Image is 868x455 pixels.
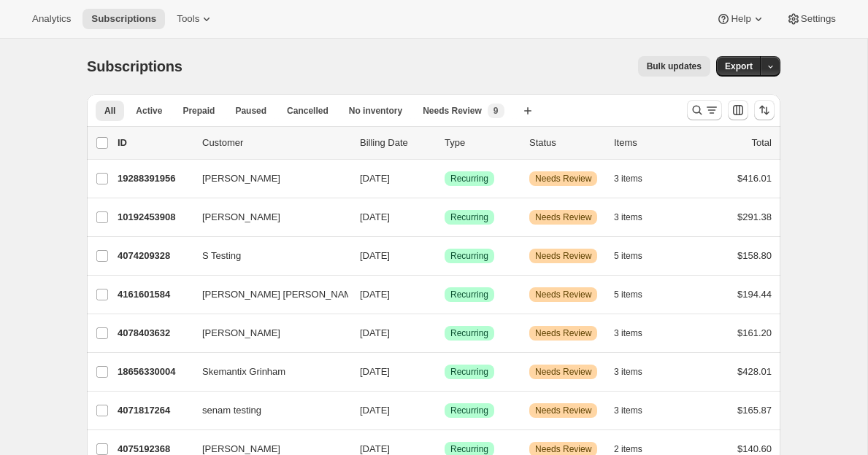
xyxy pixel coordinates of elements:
[614,250,642,262] span: 5 items
[614,327,642,339] span: 3 items
[193,399,339,422] button: senam testing
[731,13,750,25] span: Help
[450,366,488,378] span: Recurring
[535,443,591,455] span: Needs Review
[91,13,156,25] span: Subscriptions
[202,136,348,150] p: Customer
[118,168,772,189] div: 19288391956[PERSON_NAME][DATE]SuccessRecurringWarningNeeds Review3 items$416.01
[202,326,280,341] span: [PERSON_NAME]
[360,405,390,416] span: [DATE]
[614,136,687,150] div: Items
[349,105,402,117] span: No inventory
[118,136,772,150] div: IDCustomerBilling DateTypeStatusItemsTotal
[450,211,488,223] span: Recurring
[716,56,761,77] button: Export
[202,249,241,263] span: S Testing
[535,173,591,184] span: Needs Review
[360,366,390,377] span: [DATE]
[177,13,199,25] span: Tools
[360,173,390,184] span: [DATE]
[360,136,433,150] p: Billing Date
[737,250,772,261] span: $158.80
[360,211,390,222] span: [DATE]
[193,360,339,384] button: Skemantix Grinham
[614,323,658,343] button: 3 items
[118,365,191,379] p: 18656330004
[118,362,772,382] div: 18656330004Skemantix Grinham[DATE]SuccessRecurringWarningNeeds Review3 items$428.01
[614,443,642,455] span: 2 items
[118,284,772,305] div: 4161601584[PERSON_NAME] [PERSON_NAME][DATE]SuccessRecurringWarningNeeds Review5 items$194.44
[638,56,710,77] button: Bulk updates
[450,173,488,184] span: Recurring
[754,100,775,120] button: Sort the results
[202,287,361,302] span: [PERSON_NAME] [PERSON_NAME]
[104,105,115,117] span: All
[777,9,845,29] button: Settings
[737,366,772,377] span: $428.01
[168,9,223,29] button: Tools
[118,287,191,302] p: 4161601584
[450,405,488,416] span: Recurring
[360,327,390,338] span: [DATE]
[87,58,183,74] span: Subscriptions
[202,365,285,379] span: Skemantix Grinham
[614,246,658,266] button: 5 items
[235,105,266,117] span: Paused
[360,443,390,454] span: [DATE]
[118,326,191,341] p: 4078403632
[202,210,280,225] span: [PERSON_NAME]
[737,211,772,222] span: $291.38
[32,13,71,25] span: Analytics
[614,173,642,184] span: 3 items
[193,283,339,306] button: [PERSON_NAME] [PERSON_NAME]
[614,211,642,223] span: 3 items
[687,100,722,120] button: Search and filter results
[118,171,191,186] p: 19288391956
[118,403,191,418] p: 4071817264
[737,405,772,416] span: $165.87
[737,173,772,184] span: $416.01
[737,327,772,338] span: $161.20
[202,403,261,418] span: senam testing
[118,323,772,343] div: 4078403632[PERSON_NAME][DATE]SuccessRecurringWarningNeeds Review3 items$161.20
[725,61,753,72] span: Export
[752,136,772,150] p: Total
[529,136,602,150] p: Status
[535,289,591,300] span: Needs Review
[493,105,499,117] span: 9
[614,289,642,300] span: 5 items
[614,284,658,305] button: 5 items
[118,210,191,225] p: 10192453908
[118,249,191,263] p: 4074209328
[360,289,390,300] span: [DATE]
[614,168,658,189] button: 3 items
[445,136,518,150] div: Type
[360,250,390,261] span: [DATE]
[707,9,774,29] button: Help
[737,289,772,300] span: $194.44
[423,105,482,117] span: Needs Review
[737,443,772,454] span: $140.60
[728,100,748,120] button: Customize table column order and visibility
[535,327,591,339] span: Needs Review
[535,366,591,378] span: Needs Review
[118,400,772,421] div: 4071817264senam testing[DATE]SuccessRecurringWarningNeeds Review3 items$165.87
[614,362,658,382] button: 3 items
[193,206,339,229] button: [PERSON_NAME]
[647,61,702,72] span: Bulk updates
[118,136,191,150] p: ID
[193,322,339,345] button: [PERSON_NAME]
[82,9,165,29] button: Subscriptions
[183,105,215,117] span: Prepaid
[118,207,772,227] div: 10192453908[PERSON_NAME][DATE]SuccessRecurringWarningNeeds Review3 items$291.38
[450,250,488,262] span: Recurring
[193,167,339,190] button: [PERSON_NAME]
[614,400,658,421] button: 3 items
[450,443,488,455] span: Recurring
[287,105,329,117] span: Cancelled
[450,289,488,300] span: Recurring
[136,105,162,117] span: Active
[202,171,280,186] span: [PERSON_NAME]
[614,207,658,227] button: 3 items
[614,405,642,416] span: 3 items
